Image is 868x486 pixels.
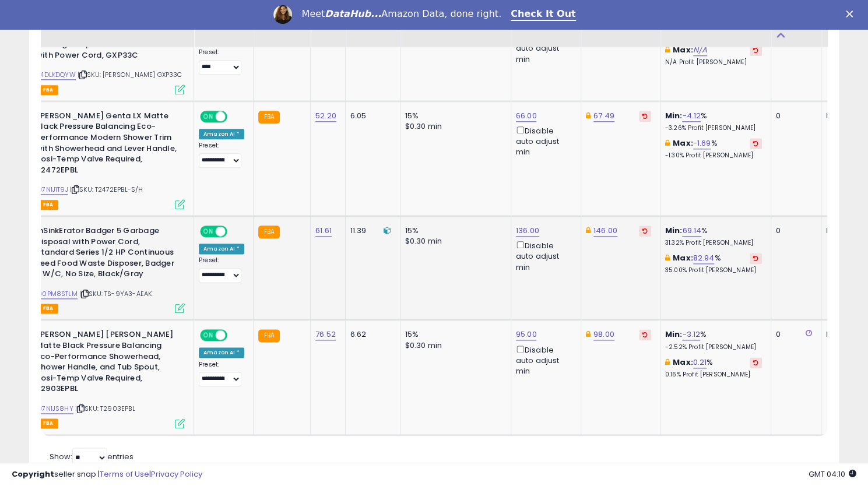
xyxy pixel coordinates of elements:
[846,10,858,17] div: Close
[665,110,683,121] b: Min:
[38,85,58,95] span: FBA
[34,70,76,80] a: B01DLKDQYW
[79,289,152,298] span: | SKU: TS-9YA3-AEAK
[665,111,762,132] div: %
[665,266,762,274] p: 35.00% Profit [PERSON_NAME]
[405,340,502,351] div: $0.30 min
[36,329,178,397] b: [PERSON_NAME] [PERSON_NAME] Matte Black Pressure Balancing Eco-Performance Showerhead, Shower Han...
[350,329,391,340] div: 6.62
[350,226,391,236] div: 11.39
[516,225,539,237] a: 136.00
[50,451,133,462] span: Show: entries
[693,252,715,264] a: 82.94
[405,329,502,340] div: 15%
[511,8,576,21] a: Check It Out
[776,111,812,121] div: 0
[199,129,244,139] div: Amazon AI *
[78,70,182,79] span: | SKU: [PERSON_NAME] GXP33C
[665,124,762,132] p: -3.26% Profit [PERSON_NAME]
[516,239,572,273] div: Disable auto adjust min
[405,236,502,246] div: $0.30 min
[199,142,244,168] div: Preset:
[693,357,707,368] a: 0.21
[673,252,693,263] b: Max:
[516,329,537,340] a: 95.00
[665,371,762,379] p: 0.16% Profit [PERSON_NAME]
[516,31,572,65] div: Disable auto adjust min
[36,226,178,283] b: InSinkErator Badger 5 Garbage Disposal with Power Cord, Standard Series 1/2 HP Continuous Feed Fo...
[516,343,572,377] div: Disable auto adjust min
[226,112,244,122] span: OFF
[151,469,202,480] a: Privacy Policy
[516,124,572,158] div: Disable auto adjust min
[809,469,856,480] span: 2025-09-8 04:10 GMT
[665,226,762,247] div: %
[665,239,762,247] p: 31.32% Profit [PERSON_NAME]
[665,329,762,351] div: %
[776,226,812,236] div: 0
[405,226,502,236] div: 15%
[199,244,244,254] div: Amazon AI *
[38,304,58,314] span: FBA
[325,8,381,19] i: DataHub...
[665,225,683,236] b: Min:
[593,225,617,237] a: 146.00
[34,404,73,414] a: B07N1JS8HY
[682,225,701,237] a: 69.14
[199,48,244,75] div: Preset:
[34,185,68,195] a: B07N1J1T9J
[693,138,711,149] a: -1.69
[693,44,707,56] a: N/A
[405,111,502,121] div: 15%
[34,289,78,299] a: B00PM8STLM
[199,256,244,283] div: Preset:
[199,361,244,387] div: Preset:
[673,357,693,368] b: Max:
[776,329,812,340] div: 0
[75,404,135,413] span: | SKU: T2903EPBL
[665,343,762,351] p: -2.52% Profit [PERSON_NAME]
[258,226,280,238] small: FBA
[201,227,216,237] span: ON
[258,111,280,124] small: FBA
[682,110,701,122] a: -4.12
[673,44,693,55] b: Max:
[516,110,537,122] a: 66.00
[682,329,700,340] a: -3.12
[665,329,683,340] b: Min:
[350,111,391,121] div: 6.05
[201,112,216,122] span: ON
[100,469,149,480] a: Terms of Use
[593,329,614,340] a: 98.00
[405,121,502,132] div: $0.30 min
[665,152,762,160] p: -1.30% Profit [PERSON_NAME]
[226,330,244,340] span: OFF
[36,111,178,178] b: [PERSON_NAME] Genta LX Matte Black Pressure Balancing Eco-Performance Modern Shower Trim with Sho...
[12,469,54,480] strong: Copyright
[226,227,244,237] span: OFF
[315,110,336,122] a: 52.20
[258,329,280,342] small: FBA
[38,418,58,428] span: FBA
[38,200,58,210] span: FBA
[12,469,202,480] div: seller snap | |
[665,253,762,274] div: %
[70,185,143,194] span: | SKU: T2472EPBL-S/H
[665,138,762,160] div: %
[315,329,336,340] a: 76.52
[273,5,292,24] img: Profile image for Georgie
[201,330,216,340] span: ON
[673,138,693,149] b: Max:
[315,225,332,237] a: 61.61
[665,58,762,66] p: N/A Profit [PERSON_NAME]
[199,347,244,358] div: Amazon AI *
[301,8,501,20] div: Meet Amazon Data, done right.
[665,357,762,379] div: %
[593,110,614,122] a: 67.49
